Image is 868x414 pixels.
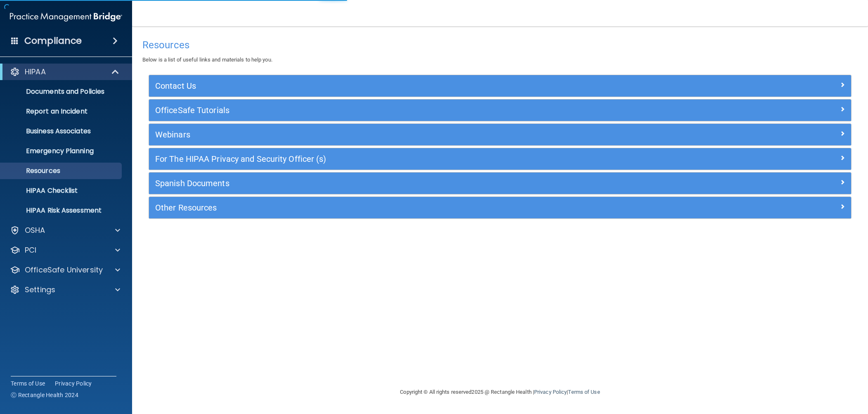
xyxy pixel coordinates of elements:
h5: For The HIPAA Privacy and Security Officer (s) [155,154,669,163]
h5: Other Resources [155,203,669,212]
p: Emergency Planning [5,147,118,155]
a: HIPAA [10,67,120,77]
h5: Contact Us [155,81,669,90]
p: Report an Incident [5,107,118,116]
a: For The HIPAA Privacy and Security Officer (s) [155,152,845,166]
a: Settings [10,285,120,295]
h5: Webinars [155,130,669,139]
p: Business Associates [5,127,118,135]
a: Terms of Use [11,379,45,388]
p: Documents and Policies [5,88,118,96]
h5: Spanish Documents [155,179,669,188]
a: PCI [10,245,120,255]
p: Settings [25,285,55,295]
h4: Compliance [24,35,82,47]
h4: Resources [142,40,858,50]
a: Contact Us [155,79,845,92]
p: Resources [5,167,118,175]
span: Below is a list of useful links and materials to help you. [142,57,272,63]
a: Other Resources [155,201,845,214]
p: HIPAA Risk Assessment [5,206,118,215]
a: Webinars [155,128,845,141]
a: OfficeSafe University [10,265,120,275]
a: OSHA [10,225,120,235]
p: OfficeSafe University [25,265,103,275]
h5: OfficeSafe Tutorials [155,106,669,115]
a: Privacy Policy [55,379,92,388]
p: PCI [25,245,36,255]
p: OSHA [25,225,45,235]
a: Spanish Documents [155,177,845,190]
p: HIPAA [25,67,46,77]
span: Ⓒ Rectangle Health 2024 [11,391,78,399]
p: HIPAA Checklist [5,187,118,195]
a: Privacy Policy [534,389,567,395]
a: Terms of Use [568,389,600,395]
div: Copyright © All rights reserved 2025 @ Rectangle Health | | [350,379,651,405]
img: PMB logo [10,9,122,25]
a: OfficeSafe Tutorials [155,104,845,117]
